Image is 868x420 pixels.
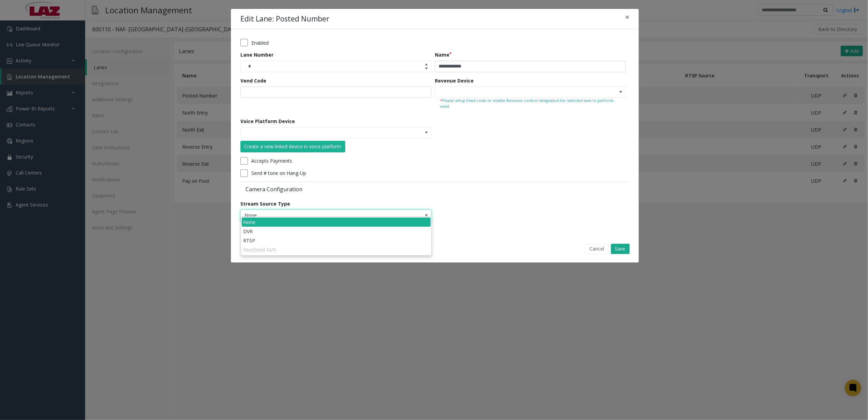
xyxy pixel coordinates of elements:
[422,66,431,72] span: Decrease value
[241,210,393,221] span: None
[435,51,452,58] label: Name
[244,143,342,150] div: Create a new linked device in voice platform
[240,14,329,25] h4: Edit Lane: Posted Number
[435,77,474,84] label: Revenue Device
[422,61,431,66] span: Increase value
[240,51,273,58] label: Lane Number
[625,12,629,22] span: ×
[611,244,630,254] button: Save
[251,157,292,164] label: Accepts Payments
[240,185,433,193] label: Camera Configuration
[242,217,431,227] li: None
[620,9,634,26] button: Close
[240,200,290,207] label: Stream Source Type
[440,98,621,109] small: Please setup Vend code or enable Revenue control integration for selected lane to perform vend
[240,118,295,125] label: Voice Platform Device
[251,169,306,177] label: Send # tone on Hang-Up
[240,77,266,84] label: Vend Code
[251,39,269,46] label: Enabled
[585,244,609,254] button: Cancel
[240,141,345,152] button: Create a new linked device in voice platform
[242,236,431,245] li: RTSP
[242,227,431,236] li: DVR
